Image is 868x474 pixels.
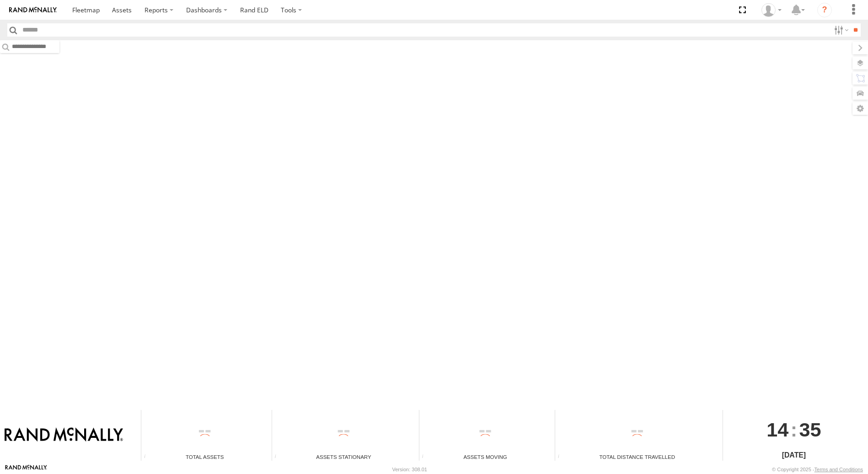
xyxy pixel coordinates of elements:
[766,410,788,449] span: 14
[852,102,868,115] label: Map Settings
[555,453,719,461] div: Total Distance Travelled
[772,467,863,472] div: © Copyright 2025 -
[5,427,123,443] img: Rand McNally
[555,454,569,461] div: Total distance travelled by all assets within specified date range and applied filters
[723,410,865,449] div: :
[817,3,832,17] i: ?
[758,3,785,17] div: Gene Roberts
[419,454,433,461] div: Total number of assets current in transit.
[799,410,821,449] span: 35
[5,465,47,474] a: Visit our Website
[272,453,416,461] div: Assets Stationary
[9,7,57,13] img: rand-logo.svg
[392,467,427,472] div: Version: 308.01
[141,454,155,461] div: Total number of Enabled Assets
[723,450,865,461] div: [DATE]
[814,467,863,472] a: Terms and Conditions
[272,454,286,461] div: Total number of assets current stationary.
[141,453,268,461] div: Total Assets
[830,23,850,37] label: Search Filter Options
[419,453,552,461] div: Assets Moving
